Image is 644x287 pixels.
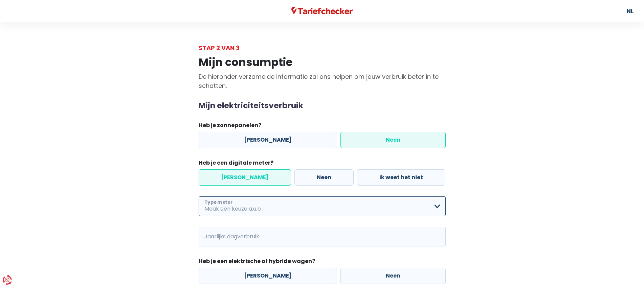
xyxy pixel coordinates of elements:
label: [PERSON_NAME] [199,169,291,186]
legend: Heb je een elektrische of hybride wagen? [199,257,446,268]
h1: Mijn consumptie [199,56,446,69]
label: Neen [294,169,354,186]
div: Stap 2 van 3 [199,43,446,52]
label: [PERSON_NAME] [199,268,337,284]
h2: Mijn elektriciteitsverbruik [199,101,446,111]
label: Neen [340,132,446,148]
label: Neen [340,268,446,284]
span: kWh [199,227,217,246]
legend: Heb je een digitale meter? [199,159,446,169]
label: [PERSON_NAME] [199,132,337,148]
p: De hieronder verzamelde informatie zal ons helpen om jouw verbruik beter in te schatten. [199,72,446,90]
label: Ik weet het niet [357,169,445,186]
img: Tariefchecker logo [291,7,353,15]
legend: Heb je zonnepanelen? [199,121,446,132]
